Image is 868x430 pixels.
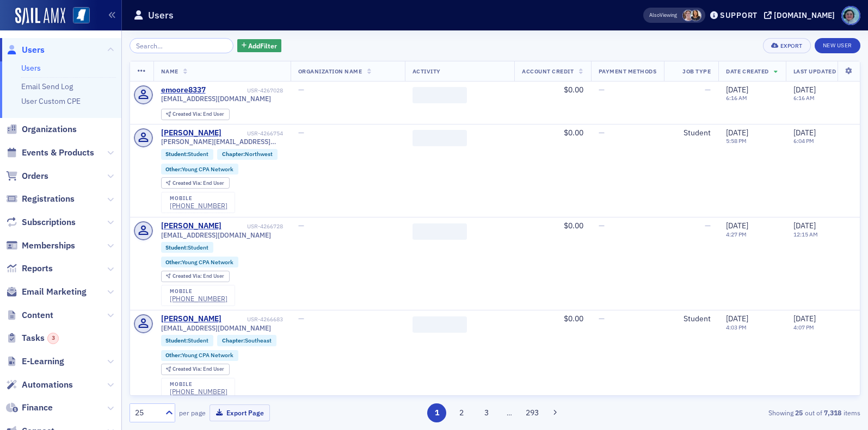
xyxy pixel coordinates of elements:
span: — [705,85,711,95]
span: Student : [165,150,188,158]
div: USR-4266683 [223,316,283,323]
div: mobile [170,288,227,295]
a: [PERSON_NAME] [161,221,221,231]
span: [DATE] [726,85,748,95]
div: Created Via: End User [161,177,230,189]
a: Other:Young CPA Network [165,259,233,266]
h1: Users [148,9,174,22]
span: Tasks [22,332,59,344]
span: Finance [22,402,53,414]
span: Noma Burge [690,10,701,21]
span: Name [161,67,178,75]
a: New User [815,38,860,53]
span: … [502,408,517,417]
div: Other: [161,350,239,361]
a: Organizations [6,123,77,135]
a: Student:Student [165,244,208,251]
span: — [599,128,605,138]
div: Export [780,43,803,49]
span: Other : [165,351,182,359]
a: Email Send Log [21,82,73,91]
a: [PERSON_NAME] [161,314,221,324]
div: Created Via: End User [161,109,230,120]
span: Organizations [22,123,77,135]
button: Export [763,38,810,53]
span: — [298,221,304,230]
span: $0.00 [564,128,583,138]
a: Chapter:Northwest [222,151,273,158]
button: 2 [452,403,471,422]
span: Content [22,309,53,321]
div: mobile [170,381,227,388]
div: End User [173,273,224,279]
div: USR-4266754 [223,130,283,137]
span: [DATE] [793,85,816,95]
button: 293 [522,403,541,422]
span: — [298,314,304,323]
a: View Homepage [65,7,90,26]
a: Content [6,309,53,321]
div: Created Via: End User [161,271,230,282]
span: [EMAIL_ADDRESS][DOMAIN_NAME] [161,231,271,239]
span: ‌ [413,223,467,240]
div: Other: [161,257,239,267]
a: Finance [6,402,53,414]
span: Add Filter [248,41,277,51]
span: — [705,221,711,230]
div: Created Via: End User [161,364,230,375]
div: Other: [161,164,239,175]
span: Job Type [682,67,711,75]
a: Memberships [6,240,75,252]
div: 3 [47,333,59,344]
span: Student : [165,336,188,344]
button: AddFilter [237,39,282,53]
span: Organization Name [298,67,362,75]
span: Other : [165,165,182,173]
time: 6:16 AM [726,94,747,102]
a: [PERSON_NAME] [161,128,221,138]
span: [DATE] [793,128,816,138]
span: Memberships [22,240,75,252]
span: [EMAIL_ADDRESS][DOMAIN_NAME] [161,95,271,103]
input: Search… [130,38,233,53]
span: Payment Methods [599,67,657,75]
span: Activity [413,67,441,75]
span: [EMAIL_ADDRESS][DOMAIN_NAME] [161,324,271,332]
span: [DATE] [793,221,816,230]
img: SailAMX [73,7,90,24]
span: [DATE] [726,128,748,138]
a: Users [21,63,41,73]
div: Showing out of items [624,408,860,417]
div: USR-4267028 [207,87,283,94]
span: Chapter : [222,150,245,158]
time: 5:58 PM [726,137,747,145]
span: Reports [22,263,53,275]
div: Student [672,314,711,324]
span: Users [22,44,45,56]
div: mobile [170,195,227,202]
a: Automations [6,379,73,391]
div: emoore8337 [161,85,206,95]
a: Orders [6,170,48,182]
div: USR-4266728 [223,223,283,230]
div: [PHONE_NUMBER] [170,388,227,396]
div: Student: [161,242,214,253]
div: End User [173,180,224,186]
span: — [298,128,304,138]
span: Orders [22,170,48,182]
span: Created Via : [173,272,203,279]
span: Subscriptions [22,216,76,228]
strong: 7,318 [822,408,844,417]
a: [PHONE_NUMBER] [170,295,227,303]
button: Export Page [210,404,270,421]
a: Reports [6,263,53,275]
time: 6:16 AM [793,94,815,102]
span: Lydia Carlisle [682,10,694,21]
div: Chapter: [217,335,276,346]
div: Also [649,11,660,18]
a: Student:Student [165,337,208,344]
span: Student : [165,244,188,251]
span: $0.00 [564,314,583,323]
a: Users [6,44,45,56]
